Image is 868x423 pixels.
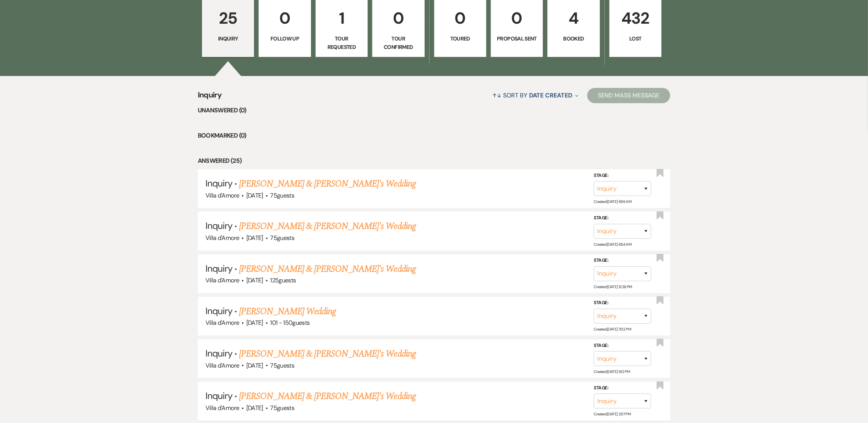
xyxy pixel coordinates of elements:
li: Bookmarked (0) [198,131,671,141]
label: Stage: [594,299,651,307]
button: Sort By Date Created [489,85,581,105]
span: Inquiry [198,89,222,105]
span: ↑↓ [492,91,502,99]
label: Stage: [594,172,651,180]
span: 125 guests [270,276,296,284]
span: 101 - 150 guests [270,319,309,327]
p: Tour Confirmed [377,34,419,52]
p: 0 [496,5,538,31]
label: Stage: [594,384,651,392]
span: Date Created [529,91,572,99]
span: Villa d'Amore [205,404,239,412]
span: [DATE] [246,319,263,327]
span: Inquiry [205,177,232,189]
span: Created: [DATE] 6:56 AM [594,199,631,204]
label: Stage: [594,214,651,222]
p: 0 [439,5,481,31]
label: Stage: [594,341,651,350]
a: [PERSON_NAME] Wedding [239,305,336,318]
span: 75 guests [270,404,294,412]
a: [PERSON_NAME] & [PERSON_NAME]'s Wedding [239,347,416,361]
p: Tour Requested [321,34,363,52]
span: Created: [DATE] 6:54 AM [594,241,631,246]
span: [DATE] [246,404,263,412]
span: Villa d'Amore [205,191,239,199]
p: 4 [552,5,594,31]
a: [PERSON_NAME] & [PERSON_NAME]'s Wedding [239,219,416,233]
span: 75 guests [270,234,294,242]
span: Created: [DATE] 2:57 PM [594,412,630,417]
p: 0 [264,5,306,31]
label: Stage: [594,256,651,265]
p: Proposal Sent [496,34,538,43]
button: Send Mass Message [587,88,671,103]
span: 75 guests [270,361,294,370]
span: 75 guests [270,191,294,199]
span: Villa d'Amore [205,319,239,327]
p: Booked [552,34,594,43]
span: Inquiry [205,305,232,317]
span: Villa d'Amore [205,276,239,284]
p: Follow Up [264,34,306,43]
span: Created: [DATE] 7:02 PM [594,327,631,332]
span: [DATE] [246,276,263,284]
p: 0 [377,5,419,31]
li: Answered (25) [198,156,671,166]
span: Villa d'Amore [205,234,239,242]
span: Inquiry [205,220,232,232]
span: [DATE] [246,191,263,199]
span: Inquiry [205,263,232,274]
span: [DATE] [246,234,263,242]
p: 25 [207,5,249,31]
a: [PERSON_NAME] & [PERSON_NAME]'s Wedding [239,262,416,276]
span: Inquiry [205,390,232,402]
span: Created: [DATE] 12:39 PM [594,284,632,289]
span: Inquiry [205,347,232,359]
span: Created: [DATE] 6:12 PM [594,369,630,374]
p: Toured [439,34,481,43]
span: Villa d'Amore [205,361,239,370]
p: 1 [321,5,363,31]
p: Lost [614,34,656,43]
li: Unanswered (0) [198,105,671,115]
p: Inquiry [207,34,249,43]
a: [PERSON_NAME] & [PERSON_NAME]'s Wedding [239,177,416,191]
p: 432 [614,5,656,31]
span: [DATE] [246,361,263,370]
a: [PERSON_NAME] & [PERSON_NAME]'s Wedding [239,389,416,403]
